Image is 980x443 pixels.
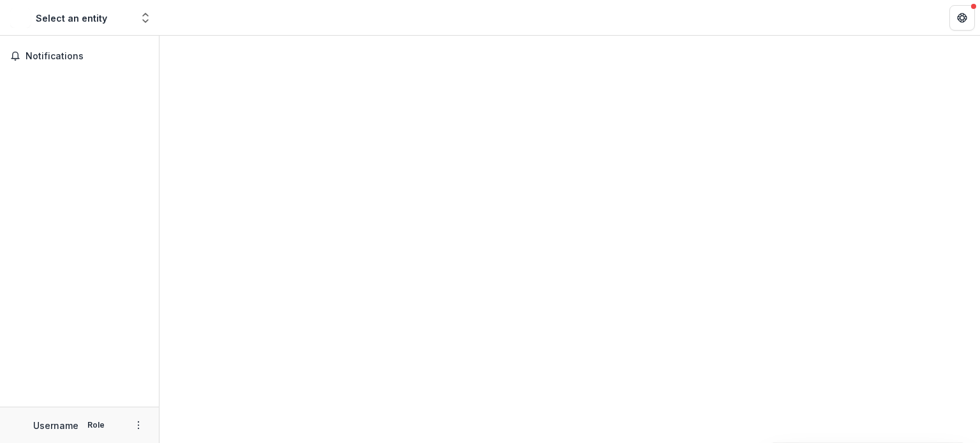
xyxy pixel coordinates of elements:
[84,419,108,431] p: Role
[33,419,78,432] p: Username
[949,5,975,31] button: Get Help
[5,46,154,66] button: Notifications
[36,11,107,25] div: Select an entity
[137,5,154,31] button: Open entity switcher
[131,418,146,433] button: More
[26,51,149,62] span: Notifications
